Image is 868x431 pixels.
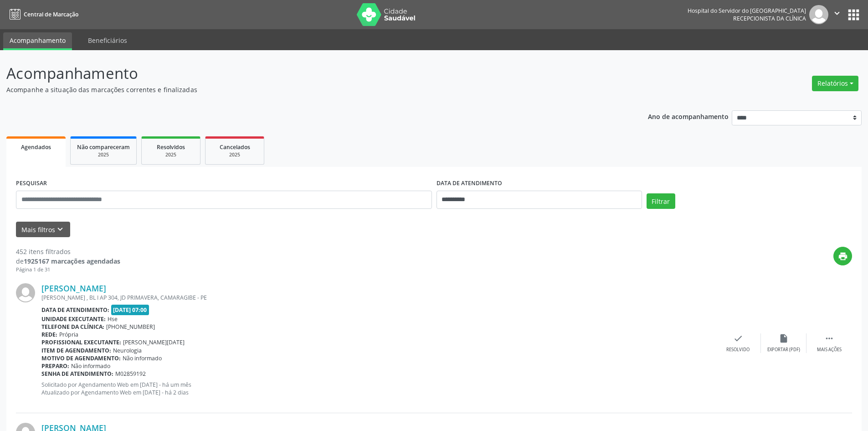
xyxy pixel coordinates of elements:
a: Central de Marcação [6,7,78,22]
span: Hse [108,315,118,323]
i: keyboard_arrow_down [55,224,65,234]
b: Unidade executante: [41,315,106,323]
img: img [16,283,35,302]
button: Relatórios [812,76,858,91]
div: Página 1 de 31 [16,266,120,274]
span: Cancelados [220,143,250,151]
div: Hospital do Servidor do [GEOGRAPHIC_DATA] [688,7,806,15]
p: Solicitado por Agendamento Web em [DATE] - há um mês Atualizado por Agendamento Web em [DATE] - h... [41,381,715,396]
span: Resolvidos [157,143,185,151]
span: M02859192 [115,370,146,378]
b: Motivo de agendamento: [41,354,121,362]
div: 452 itens filtrados [16,247,120,256]
span: Recepcionista da clínica [733,15,806,22]
button: apps [846,7,862,23]
span: Não informado [123,354,162,362]
a: [PERSON_NAME] [41,283,106,293]
b: Rede: [41,331,57,338]
b: Telefone da clínica: [41,323,104,331]
a: Acompanhamento [3,32,72,50]
i: insert_drive_file [779,333,789,343]
p: Acompanhamento [6,62,605,85]
p: Ano de acompanhamento [648,110,729,122]
label: DATA DE ATENDIMENTO [437,177,502,191]
button: print [833,247,852,265]
span: Não compareceram [77,143,130,151]
a: Beneficiários [82,32,134,48]
span: [PERSON_NAME][DATE] [123,338,185,346]
div: Exportar (PDF) [767,347,800,353]
strong: 1925167 marcações agendadas [24,257,120,265]
i:  [832,8,842,18]
div: Mais ações [817,347,842,353]
span: Não informado [71,362,110,370]
label: PESQUISAR [16,177,47,191]
i: check [733,333,743,343]
div: Resolvido [726,347,750,353]
button: Filtrar [647,193,675,209]
button:  [828,5,846,24]
span: Neurologia [113,347,142,354]
span: Própria [59,331,78,338]
b: Data de atendimento: [41,306,109,314]
b: Senha de atendimento: [41,370,113,378]
span: [DATE] 07:00 [111,305,149,315]
b: Profissional executante: [41,338,121,346]
p: Acompanhe a situação das marcações correntes e finalizadas [6,85,605,94]
i:  [824,333,834,343]
span: [PHONE_NUMBER] [106,323,155,331]
b: Preparo: [41,362,69,370]
b: Item de agendamento: [41,347,111,354]
img: img [809,5,828,24]
span: Agendados [21,143,51,151]
i: print [838,251,848,261]
span: Central de Marcação [24,10,78,18]
button: Mais filtroskeyboard_arrow_down [16,222,70,238]
div: 2025 [212,151,257,158]
div: 2025 [148,151,194,158]
div: [PERSON_NAME] , BL I AP 304, JD PRIMAVERA, CAMARAGIBE - PE [41,294,715,301]
div: de [16,256,120,266]
div: 2025 [77,151,130,158]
